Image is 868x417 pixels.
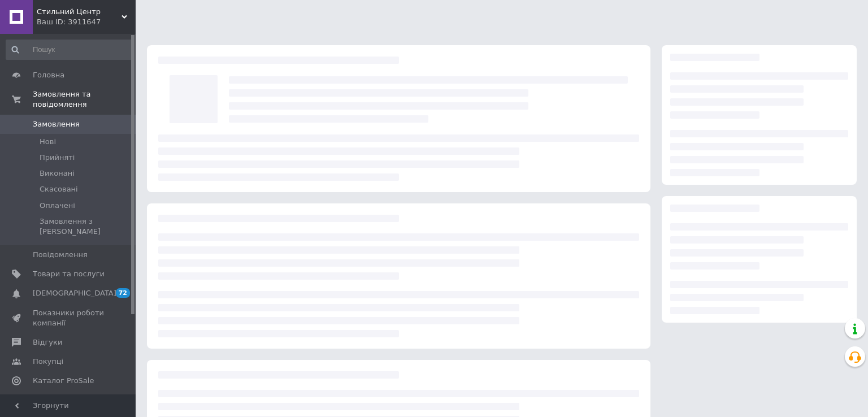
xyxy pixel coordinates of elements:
span: Каталог ProSale [33,376,94,386]
div: Ваш ID: 3911647 [37,17,136,27]
span: Стильний Центр [37,7,121,17]
span: Оплачені [40,201,75,211]
span: Замовлення та повідомлення [33,89,136,110]
span: Замовлення з [PERSON_NAME] [40,216,132,237]
span: Покупці [33,357,63,367]
span: Прийняті [40,153,75,163]
span: Скасовані [40,184,78,194]
span: Головна [33,70,64,80]
span: Відгуки [33,337,62,347]
input: Пошук [6,40,133,60]
span: Виконані [40,168,75,179]
span: Товари та послуги [33,269,105,279]
span: Повідомлення [33,250,88,260]
span: Нові [40,137,56,147]
span: 72 [116,288,130,298]
span: [DEMOGRAPHIC_DATA] [33,288,116,298]
span: Замовлення [33,119,80,129]
span: Показники роботи компанії [33,308,105,328]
